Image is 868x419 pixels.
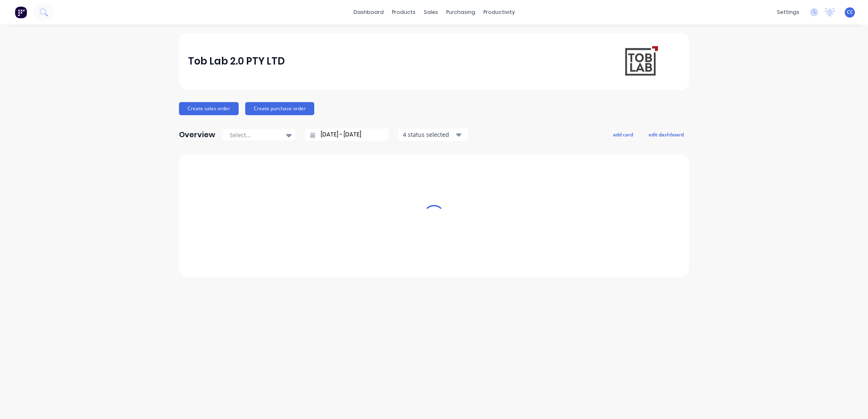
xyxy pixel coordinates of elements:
button: 4 status selected [398,129,468,141]
span: CC [847,9,853,16]
img: Factory [15,6,27,18]
div: Tob Lab 2.0 PTY LTD [188,53,285,69]
button: edit dashboard [643,129,689,140]
div: 4 status selected [403,130,454,139]
div: products [388,6,420,18]
button: Create sales order [179,102,239,115]
a: dashboard [349,6,388,18]
div: settings [773,6,803,18]
div: sales [420,6,442,18]
button: add card [608,129,638,140]
div: productivity [479,6,519,18]
div: purchasing [442,6,479,18]
img: Tob Lab 2.0 PTY LTD [623,44,659,78]
div: Overview [179,127,215,143]
button: Create purchase order [245,102,314,115]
